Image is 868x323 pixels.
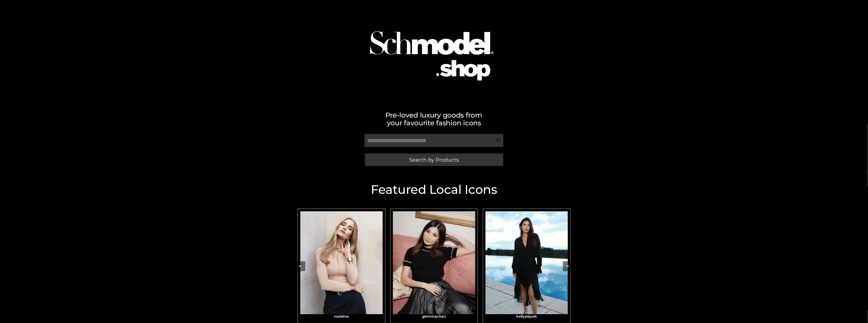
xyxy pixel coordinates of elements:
[295,111,573,127] h2: Pre-loved luxury goods from your favourite fashion icons
[486,211,568,314] img: kellypiquet
[393,314,475,319] h3: gemmachan
[300,314,383,319] h3: rosiehw
[295,261,305,271] button: <
[496,138,501,143] img: Search Icon
[365,154,503,166] a: Search by Products
[295,184,573,196] h2: Featured Local Icons​
[300,211,383,314] img: rosiehw
[393,211,475,314] img: gemmachan
[563,261,573,271] button: >
[409,157,459,162] span: Search by Products
[486,314,568,319] h3: kellypiquet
